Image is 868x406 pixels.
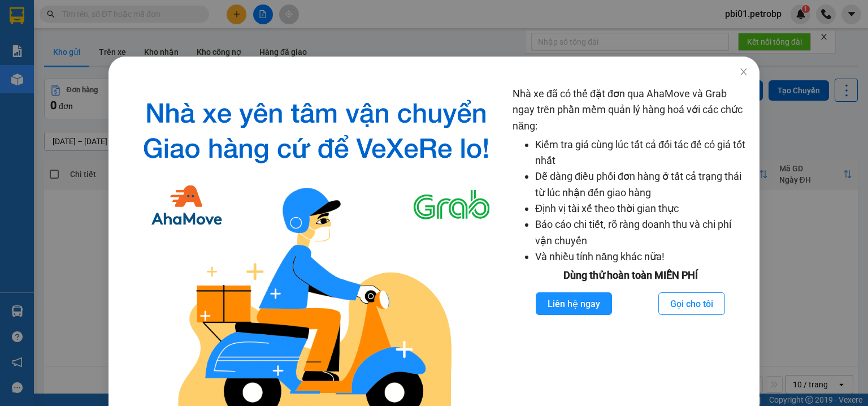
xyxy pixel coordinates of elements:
li: Định vị tài xế theo thời gian thực [535,201,748,217]
li: Dễ dàng điều phối đơn hàng ở tất cả trạng thái từ lúc nhận đến giao hàng [535,169,748,201]
button: Liên hệ ngay [536,292,612,315]
span: Liên hệ ngay [548,297,600,311]
span: close [739,67,748,76]
li: Và nhiều tính năng khác nữa! [535,249,748,265]
div: Dùng thử hoàn toàn MIỄN PHÍ [513,267,748,283]
button: Gọi cho tôi [658,292,725,315]
li: Báo cáo chi tiết, rõ ràng doanh thu và chi phí vận chuyển [535,217,748,249]
button: Close [728,57,759,88]
li: Kiểm tra giá cùng lúc tất cả đối tác để có giá tốt nhất [535,137,748,169]
span: Gọi cho tôi [670,297,713,311]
